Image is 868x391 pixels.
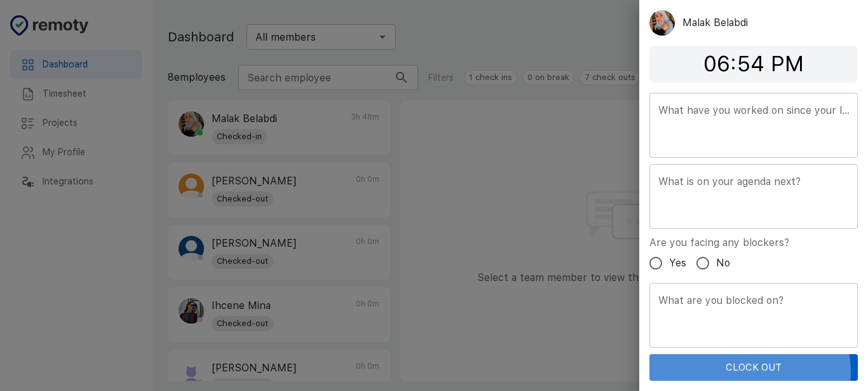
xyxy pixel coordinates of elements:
[716,256,730,271] span: No
[649,10,675,36] img: 7142927655937_674fb81d866afa1832cf_512.jpg
[682,15,748,31] p: Malak Belabdi
[649,235,789,250] label: Are you facing any blockers?
[669,256,686,271] span: Yes
[649,51,858,78] h4: 06:54 PM
[649,354,858,381] button: Clock Out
